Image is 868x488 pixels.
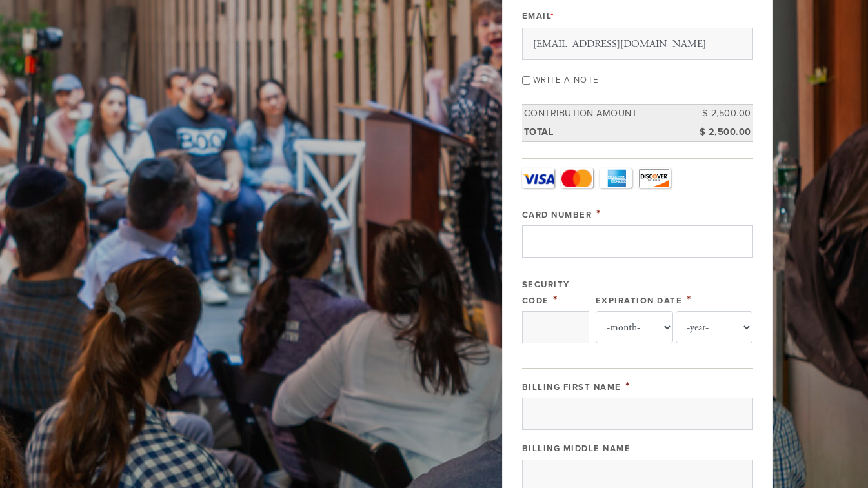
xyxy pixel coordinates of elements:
a: Discover [638,168,671,188]
td: $ 2,500.00 [695,105,753,123]
td: $ 2,500.00 [695,123,753,141]
select: Expiration Date month [596,311,673,343]
td: Contribution Amount [522,105,695,123]
label: Email [522,10,555,22]
span: This field is required. [553,292,558,307]
label: Expiration Date [596,296,683,306]
select: Expiration Date year [676,311,753,343]
a: Amex [600,168,632,188]
label: Billing Middle Name [522,443,631,454]
label: Card Number [522,210,592,220]
span: This field is required. [596,207,601,221]
label: Security Code [522,280,570,306]
label: Write a note [533,75,599,85]
a: MasterCard [561,168,593,188]
label: Billing First Name [522,382,621,392]
span: This field is required. [687,292,692,307]
a: Visa [522,168,554,188]
span: This field is required. [625,379,631,393]
td: Total [522,123,695,141]
span: This field is required. [550,11,555,21]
